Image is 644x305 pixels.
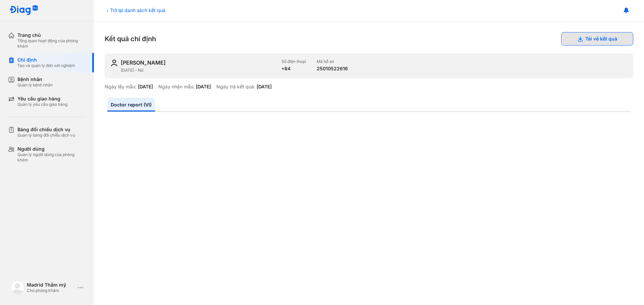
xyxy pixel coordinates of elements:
div: Người dùng [17,146,86,152]
div: Trở lại danh sách kết quả [105,7,165,14]
img: logo [9,5,38,16]
div: Tổng quan hoạt động của phòng khám [17,38,86,49]
div: Yêu cầu giao hàng [17,96,67,102]
div: Quản lý bệnh nhân [17,82,53,88]
div: +84 [281,66,306,72]
div: [DATE] - Nữ [121,68,276,73]
a: Doctor report (VI) [107,98,155,111]
div: Bảng đối chiếu dịch vụ [17,127,75,133]
div: Quản lý bảng đối chiếu dịch vụ [17,133,75,138]
div: Quản lý yêu cầu giao hàng [17,102,67,107]
div: Bệnh nhân [17,76,53,82]
img: user-icon [110,59,118,67]
div: Quản lý người dùng của phòng khám [17,152,86,163]
img: logo [11,281,24,294]
button: Tải về kết quả [561,32,633,46]
div: [DATE] [257,84,272,90]
div: Madrid Thẩm mỹ [27,282,75,288]
div: Số điện thoại [281,59,306,64]
div: [DATE] [138,84,153,90]
div: Tạo và quản lý đơn xét nghiệm [17,63,75,68]
div: Ngày nhận mẫu: [158,84,195,90]
div: Mã hồ sơ [317,59,348,64]
div: Ngày lấy mẫu: [105,84,137,90]
div: [PERSON_NAME] [121,59,166,66]
div: Chỉ định [17,57,75,63]
div: Trang chủ [17,32,86,38]
div: Chủ phòng khám [27,288,75,293]
div: Ngày trả kết quả: [216,84,255,90]
div: 25010522616 [317,66,348,72]
div: [DATE] [196,84,211,90]
div: Kết quả chỉ định [105,32,633,46]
